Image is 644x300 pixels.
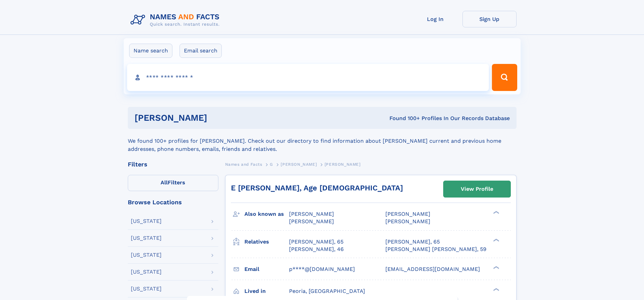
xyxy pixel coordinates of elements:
div: ❯ [492,265,500,270]
a: Names and Facts [225,160,262,168]
a: E [PERSON_NAME], Age [DEMOGRAPHIC_DATA] [231,184,403,192]
h3: Relatives [244,236,289,248]
a: [PERSON_NAME] [281,160,317,168]
label: Email search [180,44,222,58]
div: Filters [128,161,218,167]
span: [PERSON_NAME] [325,162,361,167]
h3: Lived in [244,285,289,297]
div: [US_STATE] [131,269,162,275]
span: G [270,162,273,167]
span: [PERSON_NAME] [281,162,317,167]
a: [PERSON_NAME] [PERSON_NAME], 59 [385,246,486,253]
div: Browse Locations [128,199,218,205]
div: ❯ [492,238,500,242]
a: [PERSON_NAME], 65 [289,238,343,246]
div: We found 100+ profiles for [PERSON_NAME]. Check out our directory to find information about [PERS... [128,129,517,153]
a: [PERSON_NAME], 46 [289,246,344,253]
a: [PERSON_NAME], 65 [385,238,440,246]
span: [PERSON_NAME] [289,211,334,217]
span: [PERSON_NAME] [385,218,430,225]
h1: [PERSON_NAME] [135,114,299,122]
input: search input [127,64,489,91]
span: [EMAIL_ADDRESS][DOMAIN_NAME] [385,266,480,272]
h3: Email [244,263,289,275]
div: [US_STATE] [131,286,162,292]
div: [US_STATE] [131,218,162,224]
div: ❯ [492,210,500,215]
label: Filters [128,175,218,191]
img: Logo Names and Facts [128,11,225,29]
div: [US_STATE] [131,252,162,258]
button: Search Button [492,64,517,91]
a: Log In [408,11,462,27]
span: Peoria, [GEOGRAPHIC_DATA] [289,288,365,294]
a: G [270,160,273,168]
span: [PERSON_NAME] [385,211,430,217]
div: View Profile [461,181,493,197]
h3: Also known as [244,208,289,220]
div: [US_STATE] [131,235,162,241]
a: Sign Up [462,11,517,27]
label: Name search [129,44,172,58]
a: View Profile [444,181,510,197]
div: Found 100+ Profiles In Our Records Database [298,115,510,122]
span: All [161,179,168,186]
div: ❯ [492,287,500,292]
span: [PERSON_NAME] [289,218,334,225]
